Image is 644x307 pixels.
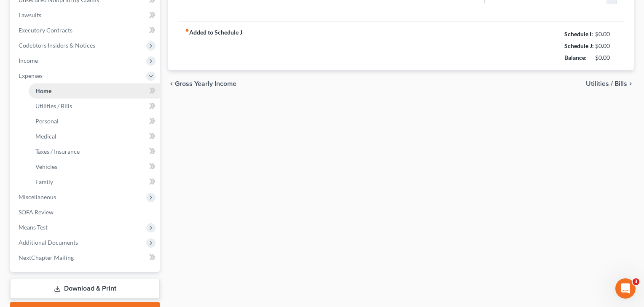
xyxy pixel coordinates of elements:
div: $0.00 [595,30,617,38]
strong: Added to Schedule J [185,28,242,64]
span: Family [35,178,53,185]
span: Lawsuits [19,11,41,19]
div: $0.00 [595,53,617,62]
span: Home [35,87,51,94]
span: Additional Documents [19,239,78,246]
i: chevron_left [168,80,175,87]
a: Executory Contracts [12,23,160,38]
a: Utilities / Bills [29,99,160,114]
a: Download & Print [10,279,160,299]
a: Family [29,174,160,190]
i: chevron_right [627,80,634,87]
a: Vehicles [29,159,160,174]
span: 3 [633,278,639,285]
a: SOFA Review [12,205,160,220]
div: $0.00 [595,42,617,50]
a: Medical [29,129,160,144]
a: Personal [29,114,160,129]
span: Codebtors Insiders & Notices [19,42,95,49]
strong: Balance: [564,54,587,61]
span: Taxes / Insurance [35,148,80,155]
button: chevron_left Gross Yearly Income [168,80,236,87]
a: Home [29,83,160,99]
span: Utilities / Bills [35,102,72,109]
a: Taxes / Insurance [29,144,160,159]
span: Miscellaneous [19,193,56,200]
span: Vehicles [35,163,57,170]
iframe: Intercom live chat [615,278,636,299]
span: Executory Contracts [19,27,72,34]
span: Expenses [19,72,43,79]
span: Personal [35,117,59,125]
a: Lawsuits [12,8,160,23]
span: Utilities / Bills [586,80,627,87]
span: Gross Yearly Income [175,80,236,87]
span: Medical [35,133,56,140]
span: Income [19,57,38,64]
span: Means Test [19,224,48,231]
strong: Schedule I: [564,30,593,37]
span: SOFA Review [19,208,54,216]
i: fiber_manual_record [185,28,189,32]
strong: Schedule J: [564,42,594,49]
a: NextChapter Mailing [12,250,160,265]
button: Utilities / Bills chevron_right [586,80,634,87]
span: NextChapter Mailing [19,254,74,261]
